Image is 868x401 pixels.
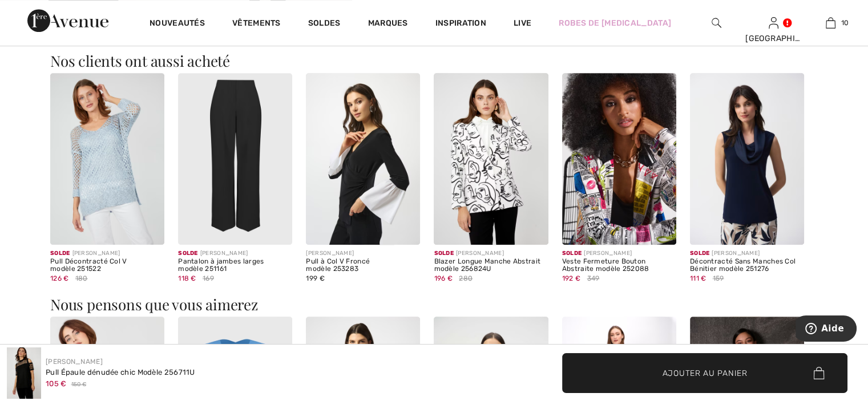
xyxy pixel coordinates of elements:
[712,16,721,30] img: recherche
[562,73,676,244] img: Veste Fermeture Bouton Abstraite modèle 252088
[434,250,454,257] span: Solde
[46,379,67,388] span: 105 €
[562,249,676,258] div: [PERSON_NAME]
[232,18,281,30] a: Vêtements
[306,274,325,282] span: 199 €
[826,16,835,30] img: Mon panier
[841,18,849,28] span: 10
[690,249,804,258] div: [PERSON_NAME]
[50,250,70,257] span: Solde
[690,258,804,274] div: Décontracté Sans Manches Col Bénitier modèle 251276
[178,249,292,258] div: [PERSON_NAME]
[308,18,341,30] a: Soldes
[813,367,824,379] img: Bag.svg
[690,73,804,244] img: Décontracté Sans Manches Col Bénitier modèle 251276
[368,18,408,30] a: Marques
[178,73,292,244] img: Pantalon à jambes larges modèle 251161
[50,297,818,312] h3: Nous pensons que vous aimerez
[178,258,292,274] div: Pantalon à jambes larges modèle 251161
[690,274,706,282] span: 111 €
[802,16,858,30] a: 10
[562,258,676,274] div: Veste Fermeture Bouton Abstraite modèle 252088
[562,353,847,393] button: Ajouter au panier
[713,273,724,283] span: 159
[306,258,420,274] div: Pull à Col V Froncé modèle 253283
[50,54,818,68] h3: Nos clients ont aussi acheté
[203,273,214,283] span: 169
[306,249,420,258] div: [PERSON_NAME]
[50,258,164,274] div: Pull Décontracté Col V modèle 251522
[514,17,531,29] a: Live
[435,18,486,30] span: Inspiration
[27,9,108,32] img: 1ère Avenue
[434,258,548,274] div: Blazer Longue Manche Abstrait modèle 256824U
[50,249,164,258] div: [PERSON_NAME]
[46,367,195,378] div: Pull Épaule dénudée chic Modèle 256711U
[75,273,88,283] span: 180
[434,249,548,258] div: [PERSON_NAME]
[690,250,710,257] span: Solde
[796,315,857,344] iframe: Ouvre un widget dans lequel vous pouvez trouver plus d’informations
[559,17,671,29] a: Robes de [MEDICAL_DATA]
[562,274,581,282] span: 192 €
[178,250,198,257] span: Solde
[562,250,582,257] span: Solde
[745,33,801,44] div: [GEOGRAPHIC_DATA]
[46,358,103,366] a: [PERSON_NAME]
[50,73,164,244] img: Pull Décontracté Col V modèle 251522
[434,73,548,244] img: Blazer Longue Manche Abstrait modèle 256824U
[150,18,205,30] a: Nouveautés
[587,273,599,283] span: 349
[434,274,453,282] span: 196 €
[769,16,778,30] img: Mes infos
[769,17,778,28] a: Se connecter
[306,73,420,244] img: Pull à Col V Froncé modèle 253283
[7,347,41,399] img: Pull &Eacute;paule D&eacute;nud&eacute;e Chic mod&egrave;le 256711U
[50,274,69,282] span: 126 €
[71,380,87,389] span: 150 €
[178,274,196,282] span: 118 €
[459,273,473,283] span: 280
[663,367,748,379] span: Ajouter au panier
